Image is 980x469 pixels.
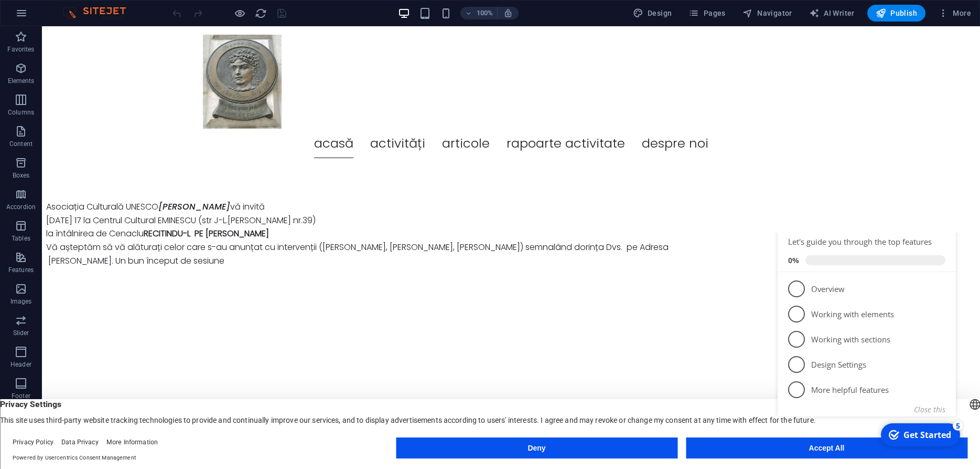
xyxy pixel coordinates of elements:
button: reload [254,7,267,19]
p: Working with elements [38,76,164,87]
button: Pages [684,5,729,22]
li: Working with sections [4,94,182,119]
p: Favorites [7,45,34,54]
button: Navigator [738,5,796,22]
span: AI Writer [809,8,855,18]
li: Working with elements [4,69,182,94]
p: Images [10,297,32,306]
div: 5 [179,187,190,198]
p: Features [8,266,34,274]
span: Pages [688,8,725,18]
button: Close this [141,172,172,182]
p: Columns [8,108,34,117]
p: Elements [8,77,35,85]
span: Navigator [742,8,792,18]
button: AI Writer [805,5,859,22]
li: More helpful features [4,144,182,170]
button: Click here to leave preview mode and continue editing [233,7,246,19]
div: Let's guide you through the top features [15,4,172,15]
span: Design [633,8,672,18]
p: Content [9,140,33,148]
p: Footer [12,392,30,400]
p: Tables [12,234,30,243]
button: 100% [460,7,498,19]
p: Slider [13,329,29,337]
span: More [938,8,971,18]
div: Get Started 5 items remaining, 0% complete [107,191,187,214]
span: Publish [876,8,917,18]
li: Overview [4,44,182,69]
div: Vă așteptăm să vă alăturați celor care s-au anunțat cu intervenții ([PERSON_NAME], [PERSON_NAME],... [4,174,629,241]
p: Header [10,360,31,369]
p: Design Settings [38,127,164,138]
div: Design (Ctrl+Alt+Y) [629,5,676,22]
p: More helpful features [38,152,164,163]
button: Design [629,5,676,22]
img: Editor Logo [60,7,139,19]
i: On resize automatically adjust zoom level to fit chosen device. [503,8,513,18]
span: 0% [15,23,32,33]
p: Working with sections [38,101,164,112]
button: More [934,5,975,22]
div: Get Started [130,196,178,208]
h6: 100% [476,7,493,19]
i: Reload page [255,7,267,19]
li: Design Settings [4,119,182,144]
button: Publish [867,5,925,22]
p: Overview [38,51,164,62]
p: Accordion [6,203,36,211]
p: Boxes [13,171,30,180]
